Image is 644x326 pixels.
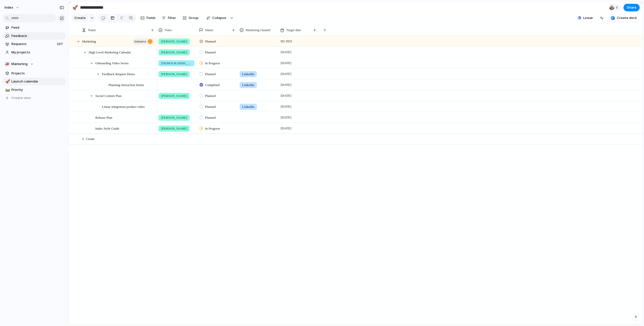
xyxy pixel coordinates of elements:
[161,39,187,44] span: [PERSON_NAME]
[3,78,66,85] a: 🚀Launch calendar
[11,50,64,55] span: My projects
[168,15,176,21] span: Filter
[3,86,66,94] a: 🛤️Priority
[161,72,187,77] span: [PERSON_NAME]
[3,60,66,68] button: 📣Marketing
[205,61,220,66] span: In Progress
[279,82,293,88] span: [DATE]
[616,5,619,10] span: 6
[3,94,66,102] button: Create view
[279,93,293,99] span: [DATE]
[5,87,10,92] button: 🛤️
[205,126,220,131] span: In Progress
[5,87,9,93] div: 🛤️
[189,15,199,21] span: Group
[11,95,31,100] span: Create view
[242,83,254,88] span: LinkedIn
[279,60,293,66] span: [DATE]
[138,14,158,22] button: Fields
[279,49,293,55] span: [DATE]
[246,28,271,33] span: Marketing channel
[95,60,129,66] span: Onboarding Video Series
[11,33,64,38] span: Feedback
[205,39,216,44] span: Planned
[95,114,112,120] span: Release Plan
[11,79,64,84] span: Launch calendar
[86,136,95,141] span: Create
[608,14,640,22] button: Create deck
[3,24,66,31] a: Feed
[161,50,187,55] span: [PERSON_NAME]
[205,93,216,98] span: Planned
[279,71,293,77] span: [DATE]
[279,104,293,110] span: [DATE]
[11,25,64,30] span: Feed
[279,38,293,44] span: H2 2025
[576,14,595,22] button: Linear
[279,114,293,120] span: [DATE]
[205,104,216,109] span: Planned
[109,82,144,88] span: Planning interaction Demo
[205,50,216,55] span: Planned
[623,4,640,11] button: Share
[205,83,220,88] span: Completed
[279,125,293,131] span: [DATE]
[147,15,156,21] span: Fields
[57,42,64,47] span: 107
[205,28,213,33] span: Status
[82,38,96,44] span: Marketing
[3,32,66,40] a: Feedback
[11,62,28,67] span: Marketing
[160,14,178,22] button: Filter
[3,70,66,77] a: Projects
[165,28,172,33] span: Votes
[161,126,187,131] span: [PERSON_NAME]
[5,62,10,67] div: 📣
[102,71,135,77] span: Feedback Request Demo
[71,14,88,22] button: Create
[102,104,145,109] span: Linear integration product video
[205,115,216,120] span: Planned
[627,5,636,10] span: Share
[286,28,301,33] span: Target date
[203,14,229,22] button: Collapse
[95,125,119,131] span: Index Style Guide
[3,49,66,56] a: My projects
[212,15,226,21] span: Collapse
[74,15,86,21] span: Create
[11,42,55,47] span: Requests
[242,104,254,109] span: LinkedIn
[11,71,64,76] span: Projects
[71,4,79,12] button: 🚀
[89,49,131,55] span: High Level Marketing Calendar
[5,5,13,10] span: Index
[161,93,187,98] span: [PERSON_NAME]
[134,38,146,45] span: initiative
[3,40,66,48] a: Requests107
[95,93,121,98] span: Social Content Plan
[205,72,216,77] span: Planned
[161,115,187,120] span: [PERSON_NAME]
[72,4,78,11] div: 🚀
[583,15,593,21] span: Linear
[11,87,64,92] span: Priority
[5,79,9,85] div: 🚀
[5,79,10,84] button: 🚀
[242,72,254,77] span: LinkedIn
[133,38,154,45] button: initiative
[2,4,22,12] button: Index
[617,15,637,21] span: Create deck
[88,28,96,33] span: Name
[180,14,201,22] button: Group
[161,61,192,66] span: [DEMOGRAPHIC_DATA]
